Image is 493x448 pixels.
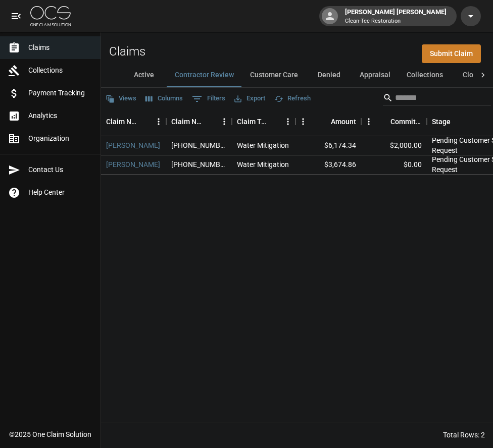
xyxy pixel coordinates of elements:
[106,159,160,170] a: [PERSON_NAME]
[376,115,390,129] button: Sort
[443,430,485,440] div: Total Rows: 2
[171,140,227,150] div: 1006-18-2882
[143,91,185,106] button: Select columns
[451,115,465,129] button: Sort
[295,107,361,136] div: Amount
[28,65,92,76] span: Collections
[352,63,399,87] button: Appraisal
[237,107,266,136] div: Claim Type
[317,115,331,129] button: Sort
[242,63,306,87] button: Customer Care
[121,63,167,87] button: Active
[6,6,26,26] button: open drawer
[109,44,145,59] h2: Claims
[432,107,451,136] div: Stage
[361,136,427,155] div: $2,000.00
[280,114,295,129] button: Menu
[266,115,280,129] button: Sort
[361,107,427,136] div: Committed Amount
[28,88,92,98] span: Payment Tracking
[28,164,92,175] span: Contact Us
[106,140,160,150] a: [PERSON_NAME]
[171,159,227,170] div: 1006-18-2882
[232,107,295,136] div: Claim Type
[361,114,376,129] button: Menu
[345,17,447,26] p: Clean-Tec Restoration
[151,114,166,129] button: Menu
[28,187,92,198] span: Help Center
[383,90,491,108] div: Search
[295,136,361,155] div: $6,174.34
[217,114,232,129] button: Menu
[9,429,91,439] div: © 2025 One Claim Solution
[28,133,92,144] span: Organization
[232,91,268,106] button: Export
[272,91,313,106] button: Refresh
[121,63,473,87] div: dynamic tabs
[422,44,481,63] a: Submit Claim
[331,107,356,136] div: Amount
[166,107,232,136] div: Claim Number
[341,7,451,25] div: [PERSON_NAME] [PERSON_NAME]
[390,107,422,136] div: Committed Amount
[295,155,361,175] div: $3,674.86
[189,91,228,107] button: Show filters
[306,63,352,87] button: Denied
[167,63,242,87] button: Contractor Review
[101,107,166,136] div: Claim Name
[28,42,92,53] span: Claims
[103,91,139,106] button: Views
[137,115,151,129] button: Sort
[106,107,137,136] div: Claim Name
[30,6,71,26] img: ocs-logo-white-transparent.png
[237,159,289,170] div: Water Mitigation
[295,114,311,129] button: Menu
[399,63,451,87] button: Collections
[361,155,427,175] div: $0.00
[237,140,289,150] div: Water Mitigation
[203,115,217,129] button: Sort
[28,110,92,121] span: Analytics
[171,107,203,136] div: Claim Number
